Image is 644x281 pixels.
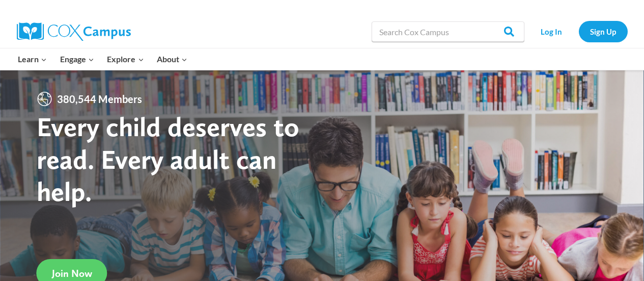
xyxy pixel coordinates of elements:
[372,21,524,42] input: Search Cox Campus
[60,53,94,66] span: Engage
[37,110,299,208] strong: Every child deserves to read. Every adult can help.
[107,53,144,66] span: Explore
[157,53,187,66] span: About
[529,21,574,42] a: Log In
[12,48,194,70] nav: Primary Navigation
[52,267,92,279] span: Join Now
[18,53,47,66] span: Learn
[579,21,628,42] a: Sign Up
[53,91,146,107] span: 380,544 Members
[529,21,628,42] nav: Secondary Navigation
[17,22,131,41] img: Cox Campus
